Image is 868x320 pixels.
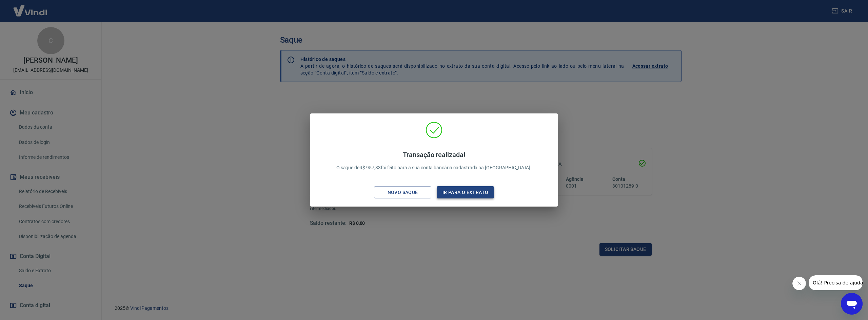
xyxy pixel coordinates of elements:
[336,151,532,171] p: O saque de R$ 957,33 foi feito para a sua conta bancária cadastrada na [GEOGRAPHIC_DATA].
[336,151,532,159] h4: Transação realizada!
[374,186,431,199] button: Novo saque
[379,188,426,197] div: Novo saque
[841,293,863,315] iframe: Botão para abrir a janela de mensagens
[4,5,57,10] span: Olá! Precisa de ajuda?
[792,277,806,290] iframe: Fechar mensagem
[437,186,494,199] button: Ir para o extrato
[809,275,863,290] iframe: Mensagem da empresa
